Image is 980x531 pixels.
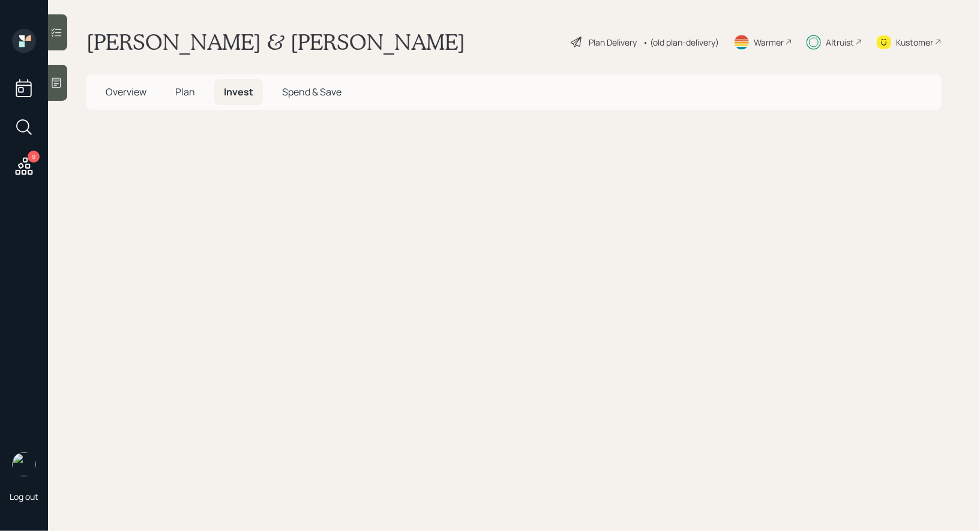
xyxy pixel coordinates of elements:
span: Overview [106,85,146,98]
div: 9 [28,151,40,163]
span: Spend & Save [282,85,341,98]
div: • (old plan-delivery) [643,36,719,49]
div: Warmer [754,36,784,49]
div: Plan Delivery [589,36,637,49]
h1: [PERSON_NAME] & [PERSON_NAME] [86,29,465,55]
div: Altruist [826,36,854,49]
div: Log out [10,491,38,502]
span: Invest [224,85,253,98]
div: Kustomer [896,36,933,49]
img: treva-nostdahl-headshot.png [12,452,36,476]
span: Plan [175,85,195,98]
